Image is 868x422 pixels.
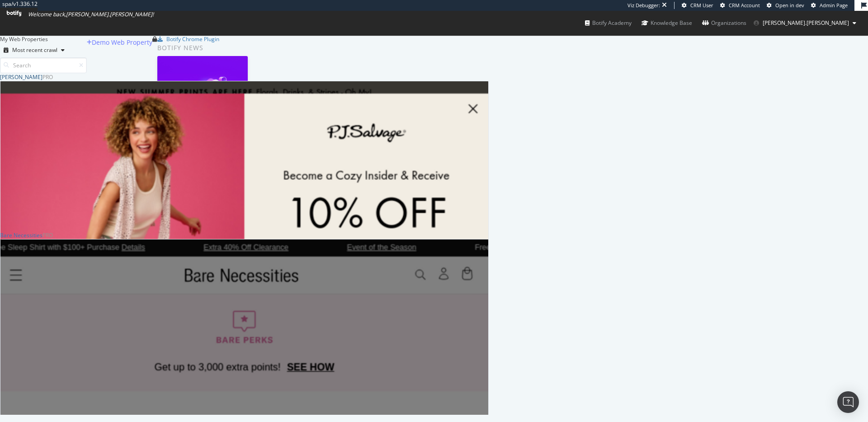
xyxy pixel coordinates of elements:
a: Demo Web Property [87,38,152,46]
span: nathan.mcginnis [763,19,849,27]
a: Knowledge Base [642,11,692,35]
div: Botify Chrome Plugin [166,35,219,43]
span: CRM User [690,2,713,9]
a: Botify Chrome Plugin [157,35,219,43]
button: Demo Web Property [87,35,152,50]
div: Organizations [702,19,746,28]
div: Demo Web Property [92,38,152,47]
a: Open in dev [767,2,804,9]
div: Pro [42,73,53,81]
div: Open Intercom Messenger [837,391,859,413]
span: Welcome back, [PERSON_NAME].[PERSON_NAME] ! [28,11,154,18]
span: Admin Page [820,2,848,9]
a: CRM Account [720,2,760,9]
div: Pro [42,231,53,239]
div: Botify Academy [585,19,632,28]
a: Admin Page [811,2,848,9]
span: CRM Account [729,2,760,9]
div: Viz Debugger: [627,2,660,9]
div: Knowledge Base [642,19,692,28]
div: Most recent crawl [12,47,57,53]
a: CRM User [682,2,713,9]
a: Organizations [702,11,746,35]
button: [PERSON_NAME].[PERSON_NAME] [746,16,863,30]
img: What Happens When ChatGPT Is Your Holiday Shopper? [157,56,248,128]
a: Botify Academy [585,11,632,35]
div: Botify news [157,43,429,53]
span: Open in dev [775,2,804,9]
